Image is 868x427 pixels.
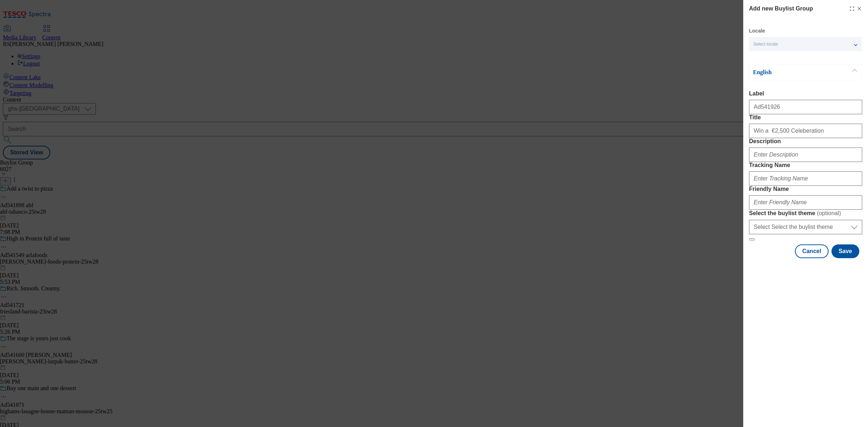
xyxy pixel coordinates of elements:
input: Enter Title [749,124,862,138]
label: Locale [749,29,765,33]
label: Friendly Name [749,186,862,192]
button: Cancel [795,244,828,258]
input: Enter Tracking Name [749,171,862,186]
label: Select the buylist theme [749,210,862,217]
label: Title [749,114,862,121]
button: Select locale [749,37,862,51]
p: English [753,69,829,76]
input: Enter Label [749,100,862,114]
h4: Add new Buylist Group [749,4,813,13]
label: Label [749,90,862,97]
button: Save [831,244,859,258]
label: Description [749,138,862,145]
span: ( optional ) [817,210,841,216]
span: Select locale [753,42,778,47]
input: Enter Description [749,148,862,162]
input: Enter Friendly Name [749,195,862,210]
label: Tracking Name [749,162,862,168]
